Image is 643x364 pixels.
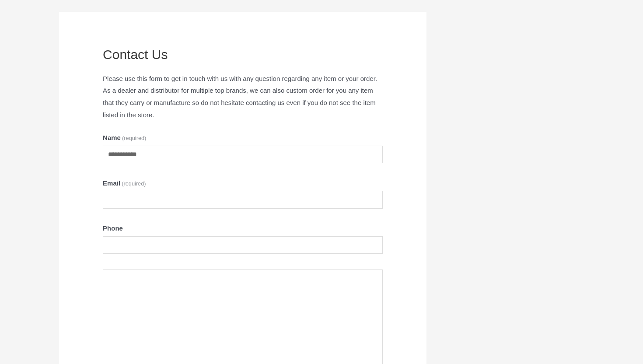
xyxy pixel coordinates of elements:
[122,180,146,187] span: (required)
[122,135,146,141] span: (required)
[103,222,383,234] label: Phone
[103,177,383,189] label: Email
[103,132,383,144] label: Name
[103,73,383,121] p: Please use this form to get in touch with us with any question regarding any item or your order. ...
[103,47,383,63] h1: Contact Us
